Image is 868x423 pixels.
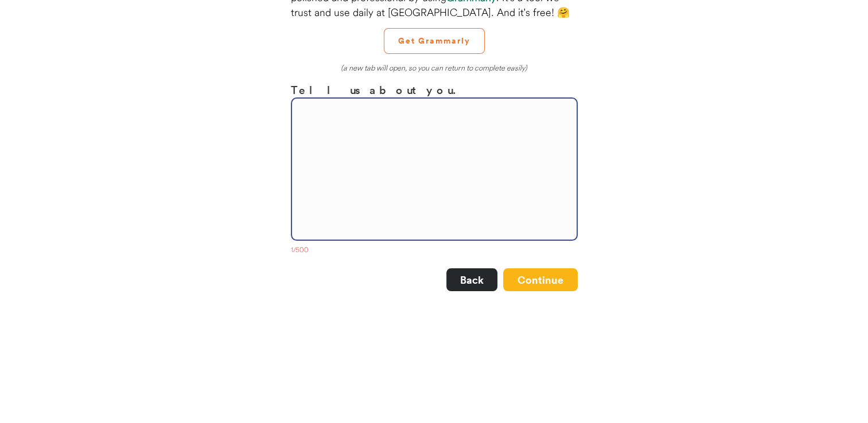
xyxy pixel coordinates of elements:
button: Get Grammarly [384,28,485,54]
h3: Tell us about you. [291,81,578,98]
button: Continue [503,268,578,291]
div: 1/500 [291,245,578,257]
em: (a new tab will open, so you can return to complete easily) [341,63,527,72]
button: Back [446,268,497,291]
